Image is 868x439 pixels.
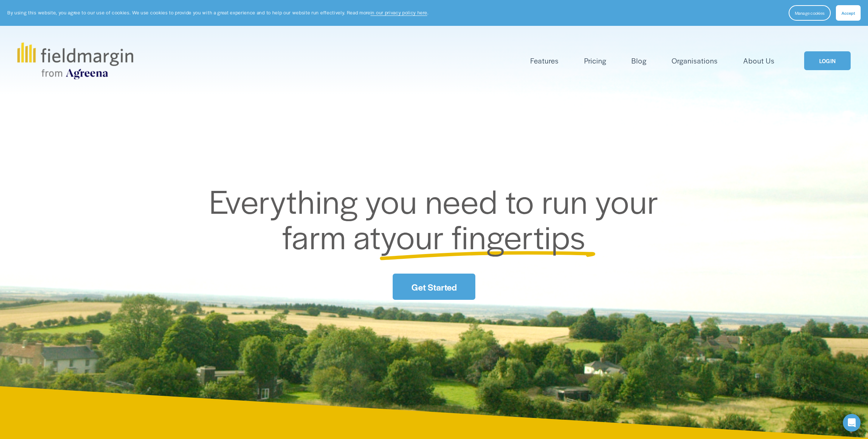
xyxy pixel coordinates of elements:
[381,213,586,259] span: your fingertips
[371,9,427,16] a: in our privacy policy here
[530,55,559,67] a: folder dropdown
[795,10,824,16] span: Manage cookies
[836,5,861,21] button: Accept
[209,177,666,259] span: Everything you need to run your farm at
[743,55,775,67] a: About Us
[843,414,861,432] div: Open Intercom Messenger
[17,42,133,79] img: fieldmargin.com
[841,10,855,16] span: Accept
[804,51,851,70] a: LOGIN
[530,55,559,66] span: Features
[393,274,475,300] a: Get Started
[7,9,428,16] p: By using this website, you agree to our use of cookies. We use cookies to provide you with a grea...
[584,55,606,67] a: Pricing
[672,55,718,67] a: Organisations
[789,5,831,21] button: Manage cookies
[631,55,647,67] a: Blog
